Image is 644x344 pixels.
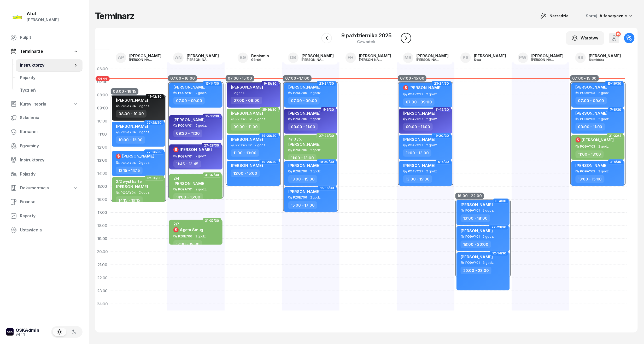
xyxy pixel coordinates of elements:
span: [PERSON_NAME] [461,202,493,207]
span: 19-20/30 [262,135,277,136]
div: 15:00 - 17:00 [288,201,317,209]
div: 10:00 [95,115,110,128]
div: 16:00 - 18:00 [461,214,490,222]
div: Beniamin [251,54,269,58]
span: [PERSON_NAME] [116,98,148,103]
div: 11:00 [95,128,110,141]
span: 2 godz. [310,196,321,199]
div: 11:00 - 13:00 [288,154,317,162]
span: 13-14/30 [205,83,219,84]
span: [PERSON_NAME] [403,163,435,168]
div: 22:00 [95,271,110,284]
button: Sortuj Alfabetycznie [580,10,638,21]
div: [PERSON_NAME] [589,54,621,58]
span: 35-36/30 [262,109,277,110]
div: PO9AY01 [178,188,192,191]
div: PZ6E706 [293,117,307,121]
div: PO9AY01 [465,209,480,212]
div: 12:00 [95,141,110,154]
div: 11:00 - 13:00 [403,149,431,157]
span: $ [405,86,407,90]
span: [PERSON_NAME] [288,111,320,116]
span: Sortuj [586,13,599,19]
span: [PERSON_NAME] [576,163,608,168]
span: 15-16/30 [607,83,621,84]
span: 15-16/30 [205,116,219,117]
span: 31-32/30 [205,174,219,176]
span: 5-6/30 [438,161,449,162]
div: PZ6E706 [293,148,307,152]
span: 19-20/30 [434,135,449,136]
div: 13:00 [95,154,110,167]
div: PZ6E706 [178,235,192,238]
span: 27-28/30 [147,151,162,153]
div: PZ6E706 [293,91,307,95]
span: 7-8/30 [610,109,621,110]
span: Raporty [20,213,78,219]
div: [PERSON_NAME] [359,58,384,61]
span: [PERSON_NAME] [122,154,154,159]
div: PO4VC27 [408,117,423,121]
div: 08:00 - 10:00 [116,110,147,118]
span: [PERSON_NAME] [403,111,435,116]
div: [PERSON_NAME] [302,54,334,58]
span: 22-23/30 [491,227,506,228]
span: 2 godz. [139,191,150,194]
div: 09:00 - 11:00 [403,123,433,131]
span: [PERSON_NAME] [288,189,320,194]
span: Pulpit [20,34,78,41]
span: PW [519,55,527,60]
span: [PERSON_NAME] [231,163,263,168]
div: PO9AY03 [580,170,595,173]
div: 9 października 2025 [341,33,391,38]
span: [PERSON_NAME] [231,85,263,90]
span: FH [348,55,354,60]
span: 2 godz. [483,209,494,212]
div: Słomińska [589,58,614,61]
h1: Terminarz [95,11,134,21]
div: 09:00 [95,102,110,115]
span: $ [175,228,177,232]
a: Kursanci [6,126,83,138]
span: 2 godz. [483,235,494,238]
span: PS [463,55,469,60]
span: 2 godz. [196,188,207,191]
div: [PERSON_NAME] [187,54,219,58]
img: logo-xs-dark@2x.png [6,328,14,336]
div: 13:00 - 15:00 [576,175,605,183]
div: [PERSON_NAME] [417,58,442,61]
span: Instruktorzy [20,157,78,164]
div: 13:00 - 15:00 [403,175,432,183]
span: Ustawienia [20,227,78,234]
div: Atut [27,11,59,16]
span: 23-24/30 [434,83,449,84]
div: Górski [251,58,269,61]
div: [PERSON_NAME] [531,58,557,61]
div: 14:15 - 16:15 [116,196,143,204]
span: Agata Smug [180,227,203,232]
a: Pojazdy [6,168,83,180]
a: PS[PERSON_NAME]Siwa [456,51,510,65]
a: Raporty [6,210,83,222]
span: [PERSON_NAME] [576,111,608,116]
a: Ustawienia [6,224,83,236]
div: v4.1.1 [16,333,39,336]
div: PO9AY01 [178,155,192,158]
span: Dokumentacja [20,185,49,191]
div: 11:00 - 13:00 [231,149,259,157]
span: Finanse [20,199,78,205]
span: 2 godz. [196,124,207,127]
span: 2 godz. [426,117,438,121]
div: 14:00 [95,167,110,180]
div: PO9AY03 [580,117,595,121]
div: PO4VC27 [408,170,423,173]
span: 11-12/30 [148,96,162,97]
div: 09:30 - 11:30 [173,130,202,137]
span: 2 godz. [310,170,321,173]
span: 9-10/30 [264,83,277,84]
div: [PERSON_NAME] [417,54,449,58]
a: Pojazdy [16,72,83,84]
div: PZ6E706 [293,196,307,199]
span: 32-33/30 [147,178,162,179]
span: 3-4/30 [611,161,621,162]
